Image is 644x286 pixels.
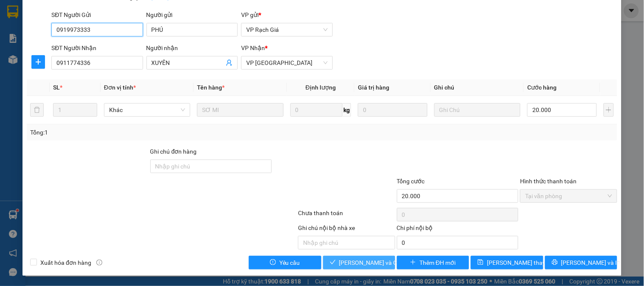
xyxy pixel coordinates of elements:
[270,259,276,266] span: exclamation-circle
[37,258,95,267] span: Xuất hóa đơn hàng
[397,223,519,236] div: Chi phí nội bộ
[330,259,336,266] span: check
[397,256,469,269] button: plusThêm ĐH mới
[323,256,395,269] button: check[PERSON_NAME] và Giao hàng
[31,55,45,69] button: plus
[431,79,524,96] th: Ghi chú
[339,258,421,267] span: [PERSON_NAME] và Giao hàng
[279,258,300,267] span: Yêu cầu
[604,103,614,117] button: plus
[246,23,327,36] span: VP Rạch Giá
[150,160,272,173] input: Ghi chú đơn hàng
[246,56,327,69] span: VP Hà Tiên
[298,223,395,236] div: Ghi chú nội bộ nhà xe
[51,43,143,53] div: SĐT Người Nhận
[104,84,136,91] span: Đơn vị tính
[30,128,249,137] div: Tổng: 1
[520,178,577,185] label: Hình thức thanh toán
[552,259,558,266] span: printer
[197,84,225,91] span: Tên hàng
[53,84,60,91] span: SL
[525,190,612,202] span: Tại văn phòng
[298,236,395,250] input: Nhập ghi chú
[487,258,555,267] span: [PERSON_NAME] thay đổi
[545,256,617,269] button: printer[PERSON_NAME] và In
[478,259,484,266] span: save
[527,84,557,91] span: Cước hàng
[30,103,44,117] button: delete
[150,148,197,155] label: Ghi chú đơn hàng
[109,104,185,116] span: Khác
[419,258,456,267] span: Thêm ĐH mới
[471,256,543,269] button: save[PERSON_NAME] thay đổi
[96,260,102,266] span: info-circle
[358,103,427,117] input: 0
[226,59,233,66] span: user-add
[51,10,143,20] div: SĐT Người Gửi
[197,103,283,117] input: VD: Bàn, Ghế
[249,256,321,269] button: exclamation-circleYêu cầu
[146,43,238,53] div: Người nhận
[297,208,396,223] div: Chưa thanh toán
[32,59,45,65] span: plus
[358,84,389,91] span: Giá trị hàng
[410,259,416,266] span: plus
[434,103,520,117] input: Ghi Chú
[146,10,238,20] div: Người gửi
[241,45,265,51] span: VP Nhận
[397,178,425,185] span: Tổng cước
[241,10,332,20] div: VP gửi
[343,103,351,117] span: kg
[561,258,621,267] span: [PERSON_NAME] và In
[306,84,336,91] span: Định lượng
